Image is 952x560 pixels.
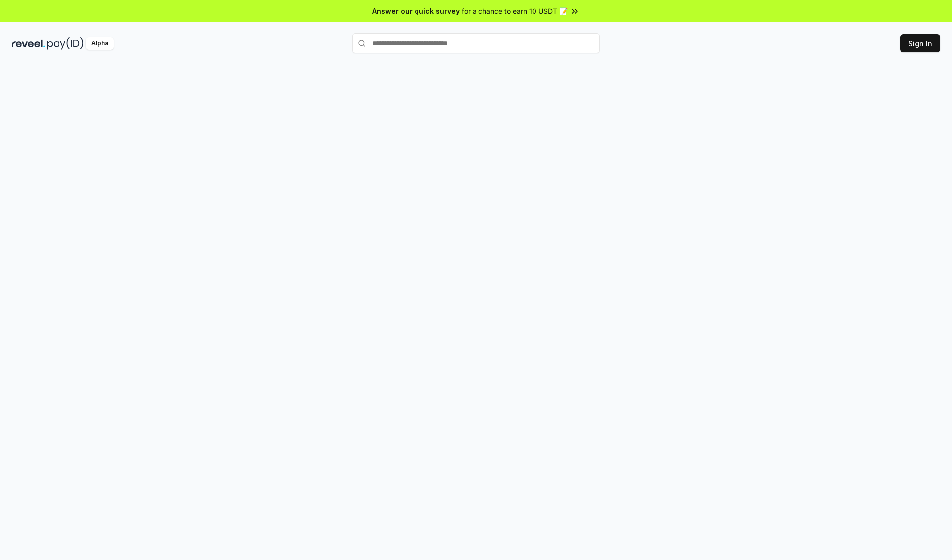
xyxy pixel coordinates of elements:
div: Alpha [86,37,114,50]
span: Answer our quick survey [372,6,460,16]
button: Sign In [900,34,940,52]
span: for a chance to earn 10 USDT 📝 [462,6,568,16]
img: pay_id [47,37,84,50]
img: reveel_dark [12,37,45,50]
